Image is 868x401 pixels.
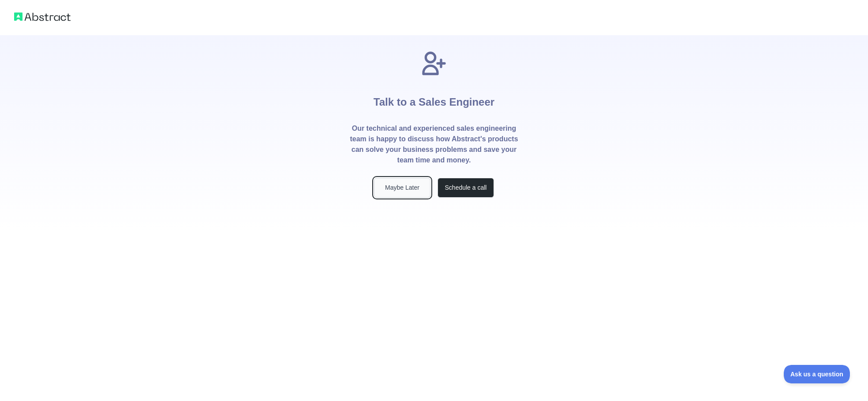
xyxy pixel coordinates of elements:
[784,365,850,383] iframe: Toggle Customer Support
[374,178,430,198] button: Maybe Later
[374,77,494,123] h1: Talk to a Sales Engineer
[349,123,519,166] p: Our technical and experienced sales engineering team is happy to discuss how Abstract's products ...
[438,178,494,198] button: Schedule a call
[14,11,71,23] img: Abstract logo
